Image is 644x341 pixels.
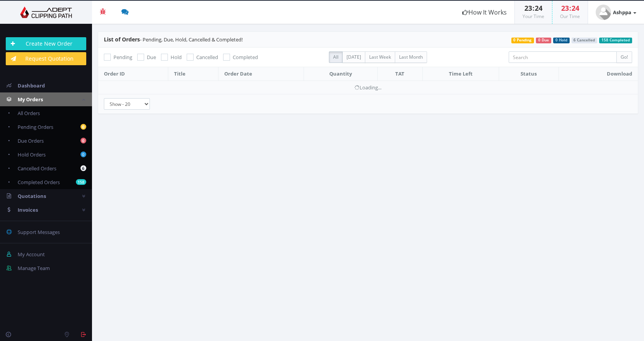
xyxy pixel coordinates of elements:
[561,3,569,13] span: 23
[104,36,140,43] span: List of Orders
[596,5,611,20] img: user_default.jpg
[524,3,532,13] span: 23
[147,54,156,61] span: Due
[499,67,559,81] th: Status
[196,54,218,61] span: Cancelled
[98,67,168,81] th: Order ID
[18,82,45,89] span: Dashboard
[553,38,570,43] span: 0 Hold
[18,96,43,103] span: My Orders
[455,1,514,24] a: How It Works
[18,251,45,258] span: My Account
[572,3,579,13] span: 24
[509,51,617,63] input: Search
[613,9,631,16] strong: Ashppa
[18,137,44,144] span: Due Orders
[18,151,46,158] span: Hold Orders
[395,51,427,63] label: Last Month
[18,179,60,186] span: Completed Orders
[80,124,86,130] b: 0
[80,138,86,143] b: 0
[536,38,551,43] span: 0 Due
[522,13,544,20] small: Your Time
[422,67,499,81] th: Time Left
[532,3,535,13] span: :
[80,152,86,157] b: 0
[104,36,243,43] span: - Pending, Due, Hold, Cancelled & Completed!
[6,7,86,18] img: Adept Graphics
[511,38,534,43] span: 0 Pending
[80,165,86,171] b: 6
[18,165,56,172] span: Cancelled Orders
[233,54,258,61] span: Completed
[218,67,304,81] th: Order Date
[171,54,182,61] span: Hold
[18,229,60,236] span: Support Messages
[616,51,632,63] input: Go!
[113,54,132,61] span: Pending
[98,81,638,94] td: Loading...
[378,67,423,81] th: TAT
[559,67,638,81] th: Download
[168,67,219,81] th: Title
[6,52,86,65] a: Request Quotation
[76,179,86,185] b: 158
[599,38,632,43] span: 158 Completed
[18,193,46,199] span: Quotations
[569,3,572,13] span: :
[18,206,38,213] span: Invoices
[18,265,50,272] span: Manage Team
[342,51,365,63] label: [DATE]
[6,37,86,50] a: Create New Order
[329,70,352,77] span: Quantity
[18,124,53,130] span: Pending Orders
[365,51,395,63] label: Last Week
[588,1,644,24] a: Ashppa
[535,3,542,13] span: 24
[560,13,580,20] small: Our Time
[329,51,343,63] label: All
[572,38,598,43] span: 6 Cancelled
[18,110,40,117] span: All Orders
